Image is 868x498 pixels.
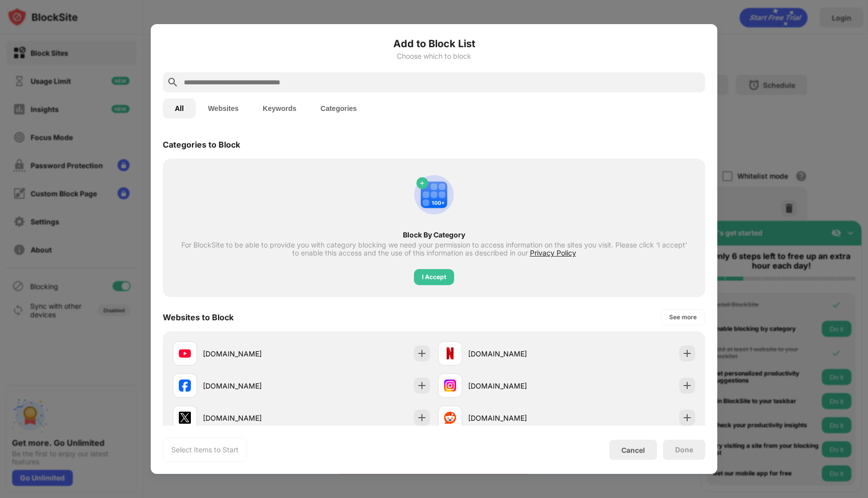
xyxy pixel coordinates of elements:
[444,347,456,359] img: favicons
[621,446,645,454] div: Cancel
[444,380,456,392] img: favicons
[171,445,239,455] div: Select Items to Start
[181,241,687,257] div: For BlockSite to be able to provide you with category blocking we need your permission to access ...
[468,348,567,359] div: [DOMAIN_NAME]
[167,76,179,88] img: search.svg
[669,312,697,322] div: See more
[163,140,240,150] div: Categories to Block
[410,171,458,219] img: category-add.svg
[179,412,191,424] img: favicons
[203,348,301,359] div: [DOMAIN_NAME]
[196,98,251,118] button: Websites
[179,347,191,359] img: favicons
[468,381,567,391] div: [DOMAIN_NAME]
[468,413,567,423] div: [DOMAIN_NAME]
[163,52,705,60] div: Choose which to block
[163,98,196,118] button: All
[163,312,234,322] div: Websites to Block
[179,380,191,392] img: favicons
[181,231,687,239] div: Block By Category
[251,98,308,118] button: Keywords
[530,248,576,257] span: Privacy Policy
[675,446,693,454] div: Done
[163,36,705,51] h6: Add to Block List
[203,381,301,391] div: [DOMAIN_NAME]
[203,413,301,423] div: [DOMAIN_NAME]
[444,412,456,424] img: favicons
[422,272,446,282] div: I Accept
[308,98,369,118] button: Categories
